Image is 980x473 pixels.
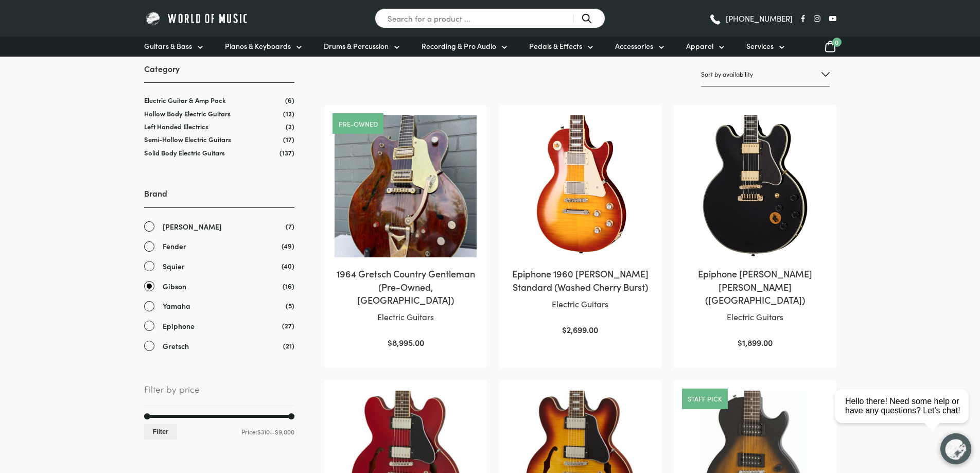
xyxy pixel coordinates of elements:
[144,424,294,439] div: Price: —
[726,14,793,22] span: [PHONE_NUMBER]
[562,324,598,335] bdi: 2,699.00
[746,41,774,51] span: Services
[529,41,582,51] span: Pedals & Effects
[510,115,651,336] a: Epiphone 1960 [PERSON_NAME] Standard (Washed Cherry Burst)Electric Guitars $2,699.00
[144,300,294,312] a: Yamaha
[144,240,294,252] a: Fender
[339,120,378,127] a: Pre-owned
[738,337,742,348] span: $
[163,260,185,272] span: Squier
[144,148,225,157] a: Solid Body Electric Guitars
[144,63,294,83] h3: Category
[144,320,294,332] a: Epiphone
[144,187,294,207] h3: Brand
[225,41,291,51] span: Pianos & Keyboards
[709,11,793,26] a: [PHONE_NUMBER]
[375,8,605,28] input: Search for a product ...
[701,62,830,86] select: Shop order
[144,10,250,26] img: World of Music
[144,382,294,406] span: Filter by price
[144,281,294,292] a: Gibson
[163,221,222,233] span: [PERSON_NAME]
[562,324,567,335] span: $
[324,41,389,51] span: Drums & Percussion
[832,38,842,47] span: 0
[144,95,226,105] a: Electric Guitar & Amp Pack
[283,135,294,144] span: (17)
[688,395,722,402] a: Staff pick
[510,297,651,311] p: Electric Guitars
[282,260,294,271] span: (40)
[144,134,231,144] a: Semi-Hollow Electric Guitars
[144,260,294,272] a: Squier
[283,109,294,118] span: (12)
[144,187,294,352] div: Brand
[831,360,980,473] iframe: Chat with our support team
[163,240,186,252] span: Fender
[163,340,189,352] span: Gretsch
[282,240,294,251] span: (49)
[684,115,826,257] img: Epiphone B.B. King Lucille Close View
[144,424,178,439] button: Filter
[285,96,294,104] span: (6)
[422,41,496,51] span: Recording & Pro Audio
[684,115,826,349] a: Epiphone [PERSON_NAME] [PERSON_NAME] ([GEOGRAPHIC_DATA])Electric Guitars $1,899.00
[144,340,294,352] a: Gretsch
[144,41,192,51] span: Guitars & Bass
[335,267,476,306] h2: 1964 Gretsch Country Gentleman (Pre-Owned, [GEOGRAPHIC_DATA])
[275,427,294,436] span: $9,000
[144,121,208,131] a: Left Handed Electrics
[286,300,294,311] span: (5)
[738,337,773,348] bdi: 1,899.00
[686,41,713,51] span: Apparel
[684,310,826,324] p: Electric Guitars
[282,320,294,331] span: (27)
[615,41,653,51] span: Accessories
[283,281,294,291] span: (16)
[163,281,186,292] span: Gibson
[257,427,270,436] span: $310
[283,340,294,351] span: (21)
[286,221,294,232] span: (7)
[144,221,294,233] a: [PERSON_NAME]
[163,320,195,332] span: Epiphone
[510,267,651,293] h2: Epiphone 1960 [PERSON_NAME] Standard (Washed Cherry Burst)
[335,115,476,257] img: 1964 Gretsch Country Gentleman (Pre-Owned, OHSC)
[144,109,231,118] a: Hollow Body Electric Guitars
[684,267,826,306] h2: Epiphone [PERSON_NAME] [PERSON_NAME] ([GEOGRAPHIC_DATA])
[388,337,392,348] span: $
[388,337,424,348] bdi: 8,995.00
[286,122,294,131] span: (2)
[510,115,651,257] img: Epiphone 1960 Les Paul Standard Washed Cherry Burst Closeup 2 Close view
[335,310,476,324] p: Electric Guitars
[163,300,190,312] span: Yamaha
[279,148,294,157] span: (137)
